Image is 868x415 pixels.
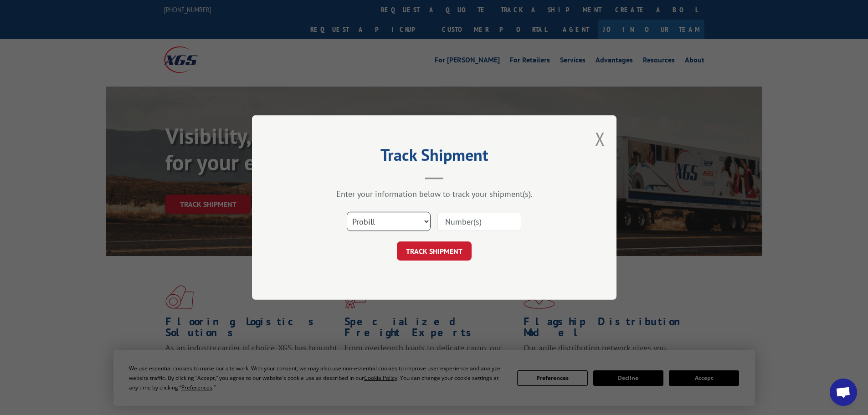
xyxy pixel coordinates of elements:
[298,149,571,166] h2: Track Shipment
[595,127,605,151] button: Close modal
[298,189,571,199] div: Enter your information below to track your shipment(s).
[397,241,472,261] button: TRACK SHIPMENT
[830,379,857,406] div: Open chat
[437,212,521,231] input: Number(s)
